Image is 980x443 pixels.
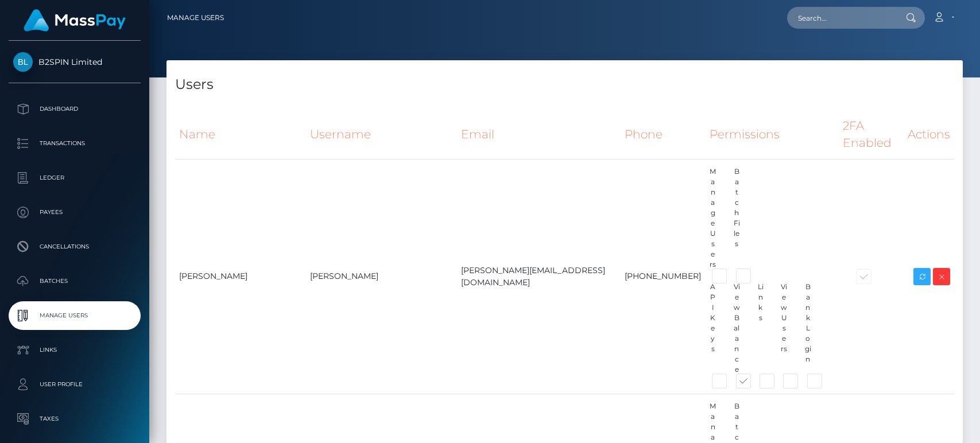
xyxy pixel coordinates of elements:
p: Dashboard [13,100,136,118]
img: B2SPIN Limited [13,52,33,72]
div: API Keys [701,282,725,375]
a: Payees [9,198,141,227]
p: Payees [13,204,136,221]
p: User Profile [13,376,136,393]
td: [PERSON_NAME] [175,159,306,394]
th: Permissions [706,110,839,159]
input: Search... [787,7,895,29]
th: Name [175,110,306,159]
p: Batches [13,273,136,290]
div: Links [749,282,772,375]
p: Cancellations [13,238,136,255]
th: Phone [621,110,706,159]
a: Batches [9,267,141,296]
p: Transactions [13,135,136,152]
th: Actions [904,110,954,159]
p: Links [13,341,136,359]
a: Transactions [9,129,141,158]
a: Manage Users [167,6,224,30]
h4: Users [175,75,954,95]
div: Manage Users [701,166,725,270]
td: [PERSON_NAME] [306,159,457,394]
span: B2SPIN Limited [9,57,141,67]
a: User Profile [9,370,141,399]
td: [PHONE_NUMBER] [621,159,706,394]
div: View Balance [725,282,749,375]
th: 2FA Enabled [839,110,904,159]
div: View Users [772,282,796,375]
a: Taxes [9,405,141,433]
div: Bank Login [796,282,820,375]
div: Batch Files [725,166,749,270]
td: [PERSON_NAME][EMAIL_ADDRESS][DOMAIN_NAME] [457,159,621,394]
a: Ledger [9,164,141,192]
a: Manage Users [9,301,141,330]
p: Manage Users [13,307,136,324]
th: Username [306,110,457,159]
th: Email [457,110,621,159]
p: Ledger [13,169,136,186]
p: Taxes [13,410,136,428]
a: Cancellations [9,232,141,261]
a: Links [9,336,141,364]
a: Dashboard [9,95,141,123]
img: MassPay Logo [24,9,126,32]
